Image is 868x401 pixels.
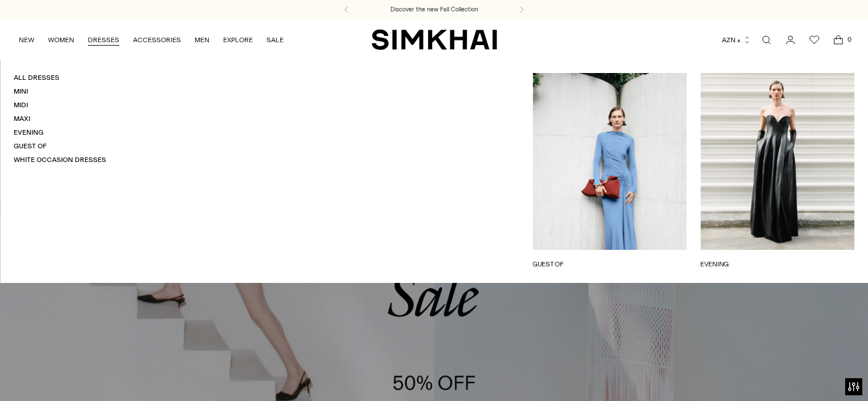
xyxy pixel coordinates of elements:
a: DRESSES [88,27,119,52]
a: EXPLORE [223,27,253,52]
a: ACCESSORIES [133,27,181,52]
a: Discover the new Fall Collection [390,5,478,14]
a: Open search modal [755,29,778,51]
a: Open cart modal [827,29,850,51]
a: WOMEN [48,27,74,52]
a: MEN [195,27,209,52]
a: SIMKHAI [372,29,497,51]
button: AZN ₼ [722,27,751,52]
a: Wishlist [803,29,826,51]
span: 0 [844,34,854,44]
a: SALE [267,27,284,52]
a: NEW [19,27,34,52]
a: Go to the account page [779,29,802,51]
